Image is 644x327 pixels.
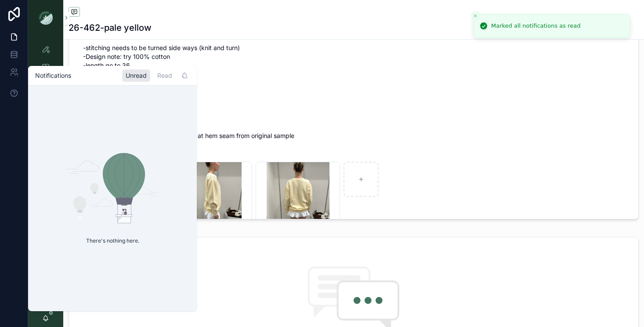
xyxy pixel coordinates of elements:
div: Read [154,69,176,82]
div: scrollable content [28,35,63,192]
div: Marked all notifications as read [491,22,580,30]
button: Close toast [471,11,480,20]
h1: 26-462-pale yellow [69,22,152,34]
h1: Notifications [35,71,71,80]
p: There's nothing here. [79,230,146,251]
span: [DATE] FIT STATUS: PROTO, GO TO PPS -stitching needs to be turned side ways (knit and turn) -Desi... [83,17,624,140]
div: Unread [122,69,150,82]
img: App logo [39,11,53,25]
span: Fit Photos [80,151,628,158]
